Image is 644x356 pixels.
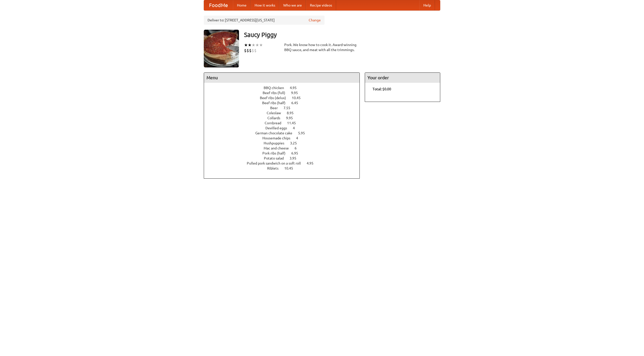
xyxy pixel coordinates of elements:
li: ★ [255,42,259,48]
a: Devilled eggs 4 [265,126,304,130]
span: Mac and cheese [264,146,294,150]
span: 7.55 [284,106,295,110]
a: How it works [251,0,279,10]
span: 4.95 [307,161,318,165]
span: Pork ribs (half) [262,151,291,155]
span: 6 [295,146,302,150]
li: $ [252,48,254,53]
span: 6.95 [291,151,303,155]
li: ★ [252,42,255,48]
span: 4.95 [290,86,302,90]
span: 9.95 [286,116,298,120]
span: Coleslaw [267,111,286,115]
img: angular.jpg [204,30,239,67]
h4: Your order [365,73,440,83]
li: ★ [244,42,248,48]
a: Housemade chips 4 [262,136,307,140]
li: ★ [248,42,252,48]
div: Deliver to: [STREET_ADDRESS][US_STATE] [204,16,325,25]
h4: Menu [204,73,359,83]
span: Collards [267,116,285,120]
span: Housemade chips [262,136,295,140]
a: Collards 9.95 [267,116,302,120]
a: Who we are [279,0,306,10]
span: BBQ chicken [264,86,289,90]
li: $ [244,48,247,53]
h3: Saucy Piggy [244,30,440,40]
span: 5.95 [298,131,310,135]
span: 8.95 [287,111,299,115]
a: BBQ chicken 4.95 [264,86,306,90]
a: German chocolate cake 5.95 [255,131,314,135]
li: $ [247,48,249,53]
span: Riblets [267,166,284,170]
span: Potato salad [264,156,289,160]
span: 10.45 [284,166,298,170]
span: 9.95 [291,91,303,95]
a: Beef ribs (delux) 10.45 [260,96,310,100]
span: Beef ribs (half) [262,101,291,105]
span: Pulled pork sandwich on a soft roll [247,161,306,165]
li: $ [249,48,252,53]
span: Devilled eggs [265,126,292,130]
a: Change [309,18,321,23]
span: Beef ribs (full) [263,91,290,95]
a: Hushpuppies 3.25 [264,141,306,145]
span: German chocolate cake [255,131,297,135]
a: Cornbread 11.45 [265,121,305,125]
a: Recipe videos [306,0,336,10]
span: Beer [270,106,283,110]
span: Beef ribs (delux) [260,96,291,100]
a: Home [233,0,251,10]
a: Help [419,0,435,10]
span: 4 [293,126,300,130]
span: Hushpuppies [264,141,289,145]
a: FoodMe [204,0,233,10]
span: Cornbread [265,121,286,125]
a: Beer 7.55 [270,106,300,110]
a: Beef ribs (full) 9.95 [263,91,307,95]
a: Mac and cheese 6 [264,146,306,150]
span: 11.45 [287,121,301,125]
span: 10.45 [292,96,306,100]
b: Total: $0.00 [373,87,391,91]
span: 4 [296,136,303,140]
a: Pulled pork sandwich on a soft roll 4.95 [247,161,323,165]
span: 3.25 [290,141,302,145]
li: ★ [259,42,263,48]
a: Pork ribs (half) 6.95 [262,151,307,155]
a: Beef ribs (half) 6.45 [262,101,307,105]
span: 3.95 [290,156,301,160]
a: Coleslaw 8.95 [267,111,303,115]
a: Riblets 10.45 [267,166,302,170]
li: $ [254,48,257,53]
span: 6.45 [291,101,303,105]
div: Pork. We know how to cook it. Award-winning BBQ sauce, and meat with all the trimmings. [284,42,360,52]
a: Potato salad 3.95 [264,156,306,160]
